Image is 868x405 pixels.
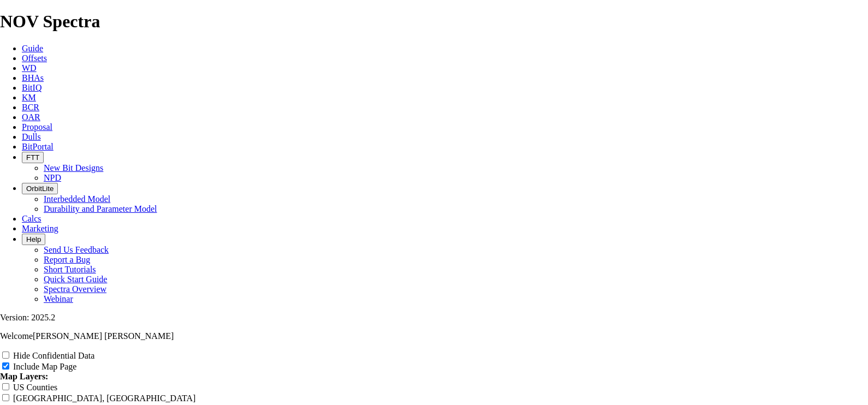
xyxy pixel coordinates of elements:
a: Quick Start Guide [44,275,107,284]
a: Webinar [44,294,73,303]
a: Calcs [22,214,41,223]
a: BitPortal [22,142,53,151]
a: BitIQ [22,83,41,92]
a: New Bit Designs [44,163,103,172]
button: Help [22,234,45,245]
a: OAR [22,112,40,122]
a: Offsets [22,53,47,63]
button: FTT [22,152,44,163]
span: Help [26,235,41,243]
a: BCR [22,103,39,112]
a: NPD [44,173,61,182]
label: Include Map Page [13,362,76,371]
a: Guide [22,44,43,53]
a: Durability and Parameter Model [44,204,157,213]
label: US Counties [13,383,57,392]
a: Marketing [22,224,58,233]
label: Hide Confidential Data [13,351,94,360]
a: Short Tutorials [44,265,96,274]
a: BHAs [22,73,44,82]
a: Dulls [22,132,41,141]
a: WD [22,63,37,73]
span: OrbitLite [26,184,53,193]
span: [PERSON_NAME] [PERSON_NAME] [33,331,174,341]
button: OrbitLite [22,183,58,194]
a: Interbedded Model [44,194,110,204]
a: Send Us Feedback [44,245,109,254]
a: Proposal [22,122,52,132]
a: KM [22,93,36,102]
a: Spectra Overview [44,284,106,294]
a: Report a Bug [44,255,90,264]
span: FTT [26,153,39,162]
label: [GEOGRAPHIC_DATA], [GEOGRAPHIC_DATA] [13,394,195,403]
